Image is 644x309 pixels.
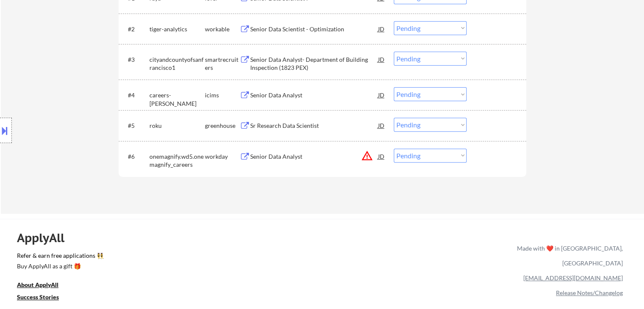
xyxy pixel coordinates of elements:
div: tiger-analytics [149,25,205,33]
div: cityandcountyofsanfrancisco1 [149,55,205,72]
div: #2 [128,25,143,33]
a: Release Notes/Changelog [556,289,623,296]
div: careers-[PERSON_NAME] [149,91,205,108]
div: Senior Data Analyst- Department of Building Inspection (1823 PEX) [250,55,378,72]
div: onemagnify.wd5.onemagnify_careers [149,152,205,169]
div: Made with ❤️ in [GEOGRAPHIC_DATA], [GEOGRAPHIC_DATA] [514,241,623,270]
div: icims [205,91,240,99]
div: JD [377,21,386,36]
div: Senior Data Analyst [250,91,378,99]
div: JD [377,149,386,164]
div: smartrecruiters [205,55,240,72]
div: Sr Research Data Scientist [250,121,378,130]
div: roku [149,121,205,130]
a: Refer & earn free applications 👯‍♀️ [17,253,340,262]
div: workable [205,25,240,33]
u: About ApplyAll [17,281,58,288]
u: Success Stories [17,293,59,301]
a: Success Stories [17,292,70,303]
div: greenhouse [205,121,240,130]
div: JD [377,87,386,102]
div: Senior Data Analyst [250,152,378,161]
a: About ApplyAll [17,280,70,291]
a: [EMAIL_ADDRESS][DOMAIN_NAME] [523,274,623,281]
div: Senior Data Scientist - Optimization [250,25,378,33]
div: Buy ApplyAll as a gift 🎁 [17,263,102,269]
div: ApplyAll [17,231,74,245]
button: warning_amber [361,150,373,162]
div: JD [377,118,386,133]
div: workday [205,152,240,161]
a: Buy ApplyAll as a gift 🎁 [17,262,102,272]
div: JD [377,52,386,67]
